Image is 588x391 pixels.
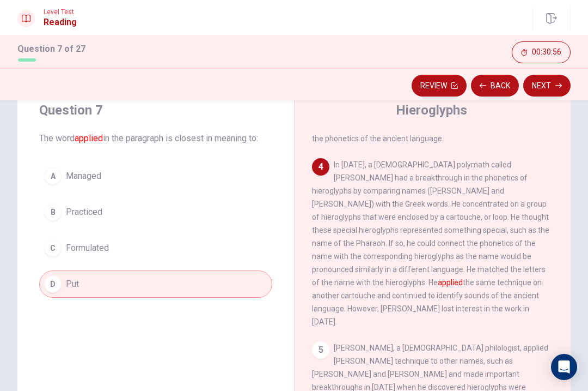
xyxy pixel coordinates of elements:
button: CFormulated [39,234,272,262]
span: In [DATE], a [DEMOGRAPHIC_DATA] polymath called [PERSON_NAME] had a breakthrough in the phonetics... [312,160,549,326]
font: applied [75,133,103,143]
button: Next [523,75,571,97]
div: 4 [312,158,329,176]
span: Formulated [66,242,109,255]
div: A [44,167,62,185]
span: 00:30:56 [532,48,561,57]
div: Open Intercom Messenger [551,354,577,380]
div: 5 [312,341,329,359]
button: BPracticed [39,198,272,226]
button: DPut [39,270,272,298]
span: The word in the paragraph is closest in meaning to: [39,132,272,145]
h4: Hieroglyphs [396,101,467,119]
button: Review [412,75,467,97]
div: C [44,239,62,257]
font: applied [438,278,463,287]
span: Put [66,278,79,291]
button: 00:30:56 [512,41,571,63]
span: Level Test [44,8,77,16]
div: B [44,203,62,221]
h1: Question 7 of 27 [17,43,87,56]
h4: Question 7 [39,101,272,119]
h1: Reading [44,16,77,29]
span: Practiced [66,206,102,219]
button: AManaged [39,163,272,190]
div: D [44,275,62,293]
button: Back [471,75,519,97]
span: Managed [66,170,101,183]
